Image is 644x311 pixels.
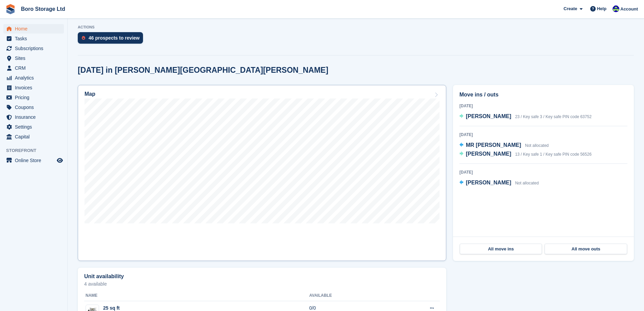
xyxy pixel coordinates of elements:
h2: Unit availability [84,273,124,280]
a: menu [3,122,64,132]
a: menu [3,103,64,112]
a: [PERSON_NAME] 13 / Key safe 1 / Key safe PIN code 56526 [459,150,592,159]
p: ACTIONS [78,25,634,29]
p: 4 available [84,282,440,286]
span: Settings [15,122,55,132]
a: Boro Storage Ltd [18,3,68,15]
span: [PERSON_NAME] [466,180,511,185]
a: All move ins [460,244,542,254]
span: Pricing [15,93,55,102]
a: All move outs [545,244,627,254]
span: Not allocated [525,143,549,148]
span: Storefront [6,147,67,154]
div: [DATE] [459,103,627,109]
a: menu [3,44,64,53]
span: Tasks [15,34,55,43]
span: Not allocated [515,181,539,185]
a: [PERSON_NAME] 23 / Key safe 3 / Key safe PIN code 63752 [459,112,592,121]
a: menu [3,83,64,92]
a: menu [3,132,64,141]
div: [DATE] [459,132,627,138]
a: menu [3,93,64,102]
a: Map [78,85,446,261]
a: MR [PERSON_NAME] Not allocated [459,141,549,150]
span: [PERSON_NAME] [466,113,511,119]
span: 13 / Key safe 1 / Key safe PIN code 56526 [515,152,592,157]
a: Preview store [56,156,64,164]
th: Name [84,290,309,301]
span: Create [564,5,577,12]
img: stora-icon-8386f47178a22dfd0bd8f6a31ec36ba5ce8667c1dd55bd0f319d3a0aa187defe.svg [5,4,16,14]
span: Invoices [15,83,55,92]
span: Capital [15,132,55,141]
h2: Map [85,91,95,97]
th: Available [309,290,389,301]
a: 46 prospects to review [78,32,146,47]
img: Tobie Hillier [613,5,619,12]
span: Home [15,24,55,34]
span: Subscriptions [15,44,55,53]
span: MR [PERSON_NAME] [466,142,521,148]
div: [DATE] [459,169,627,175]
a: menu [3,24,64,34]
span: [PERSON_NAME] [466,151,511,157]
div: 46 prospects to review [89,35,140,41]
h2: [DATE] in [PERSON_NAME][GEOGRAPHIC_DATA][PERSON_NAME] [78,66,328,75]
span: Help [597,5,606,12]
h2: Move ins / outs [459,91,627,99]
a: menu [3,53,64,63]
span: 23 / Key safe 3 / Key safe PIN code 63752 [515,114,592,119]
span: Account [620,6,638,13]
span: Insurance [15,112,55,122]
a: menu [3,156,64,165]
a: menu [3,63,64,73]
a: menu [3,34,64,43]
a: menu [3,112,64,122]
span: Coupons [15,103,55,112]
span: Analytics [15,73,55,83]
img: prospect-51fa495bee0391a8d652442698ab0144808aea92771e9ea1ae160a38d050c398.svg [82,36,85,40]
span: Sites [15,53,55,63]
span: Online Store [15,156,55,165]
a: [PERSON_NAME] Not allocated [459,179,539,187]
a: menu [3,73,64,83]
span: CRM [15,63,55,73]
